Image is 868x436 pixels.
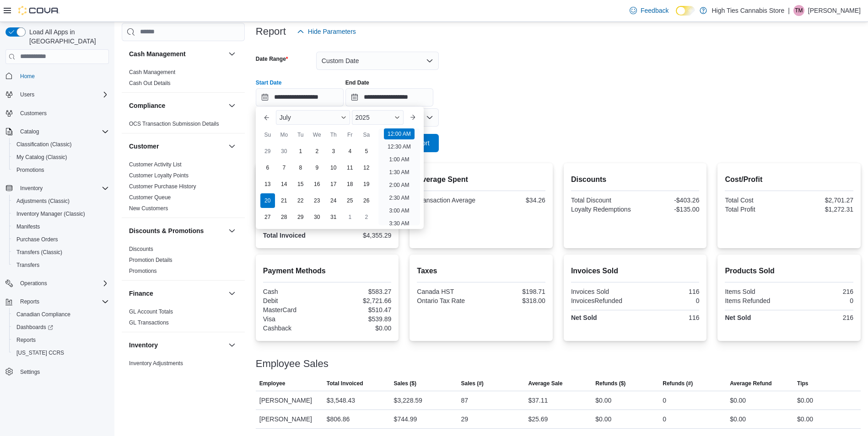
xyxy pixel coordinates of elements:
div: $4,355.29 [329,232,391,239]
div: $318.00 [483,297,545,304]
a: [US_STATE] CCRS [13,347,68,358]
button: Compliance [129,101,225,110]
button: Customer [226,141,237,152]
div: $539.89 [329,315,391,323]
div: $3,228.59 [394,395,422,406]
div: day-24 [326,193,341,208]
li: 2:00 AM [385,180,413,191]
div: $583.27 [329,288,391,295]
button: Manifests [9,220,113,233]
button: Custom Date [316,52,439,70]
div: July, 2025 [259,143,375,225]
div: $198.71 [483,288,545,295]
span: Average Refund [730,380,772,387]
span: Customer Activity List [129,161,182,168]
button: Promotions [9,164,113,176]
span: Classification (Classic) [13,139,109,150]
a: New Customers [129,205,168,212]
button: Discounts & Promotions [129,226,225,235]
div: Sa [359,128,374,142]
span: Promotions [16,166,44,174]
span: Adjustments (Classic) [13,196,109,207]
input: Dark Mode [676,6,695,16]
div: 87 [461,395,469,406]
div: day-25 [343,193,357,208]
button: Reports [2,295,113,308]
div: 216 [791,314,853,321]
div: day-29 [260,144,275,159]
button: Next month [405,110,420,125]
button: Catalog [2,125,113,138]
div: $0.00 [797,414,813,425]
span: Promotions [129,267,157,275]
button: Cash Management [129,49,225,58]
span: Operations [20,280,47,287]
div: $0.00 [595,414,611,425]
span: Load All Apps in [GEOGRAPHIC_DATA] [26,27,109,46]
div: Ontario Tax Rate [417,297,479,304]
div: Fr [343,128,357,142]
div: day-1 [343,210,357,224]
button: Reports [9,334,113,346]
label: Date Range [256,55,288,63]
div: Finance [122,306,245,332]
button: Compliance [226,100,237,111]
div: day-5 [359,144,374,159]
div: Debit [263,297,325,304]
button: Discounts & Promotions [226,225,237,236]
button: My Catalog (Classic) [9,151,113,164]
div: day-14 [277,177,291,191]
a: Home [16,71,38,82]
div: Su [260,128,275,142]
ul: Time [378,128,420,225]
button: Purchase Orders [9,233,113,246]
div: day-11 [343,160,357,175]
button: Home [2,69,113,83]
h2: Payment Methods [263,266,392,276]
span: OCS Transaction Submission Details [129,120,219,128]
div: InvoicesRefunded [571,297,633,304]
span: Reports [13,335,109,346]
h2: Invoices Sold [571,266,700,276]
a: Promotions [13,165,48,175]
span: Transfers [16,261,39,269]
a: Customer Activity List [129,161,182,168]
div: Mo [277,128,291,142]
div: day-10 [326,160,341,175]
div: 116 [637,288,699,295]
div: day-30 [277,144,291,159]
h3: Customer [129,142,159,151]
span: July [280,114,291,121]
button: Cash Management [226,48,237,59]
a: Customer Queue [129,194,171,201]
h3: Inventory [129,340,158,350]
div: $0.00 [595,395,611,406]
div: day-18 [343,177,357,191]
span: Feedback [641,6,669,15]
div: Total Discount [571,197,633,204]
a: Promotion Details [129,257,173,263]
div: day-15 [293,177,308,191]
span: Purchase Orders [16,236,58,243]
div: day-6 [260,160,275,175]
div: $2,701.27 [791,197,853,204]
div: $744.99 [394,414,417,425]
a: Customer Purchase History [129,183,196,190]
div: day-1 [293,144,308,159]
div: day-3 [326,144,341,159]
div: day-12 [359,160,374,175]
div: $1,272.31 [791,206,853,213]
button: Inventory [16,183,46,194]
button: Inventory Manager (Classic) [9,207,113,220]
div: day-7 [277,160,291,175]
span: Hide Parameters [308,27,356,36]
div: day-2 [310,144,324,159]
a: Classification (Classic) [13,139,75,150]
button: Previous Month [259,110,274,125]
div: Compliance [122,118,245,133]
span: [US_STATE] CCRS [16,349,64,356]
span: Dark Mode [676,16,676,16]
span: Refunds (#) [663,380,693,387]
button: Reports [16,296,43,307]
span: Users [16,89,109,100]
